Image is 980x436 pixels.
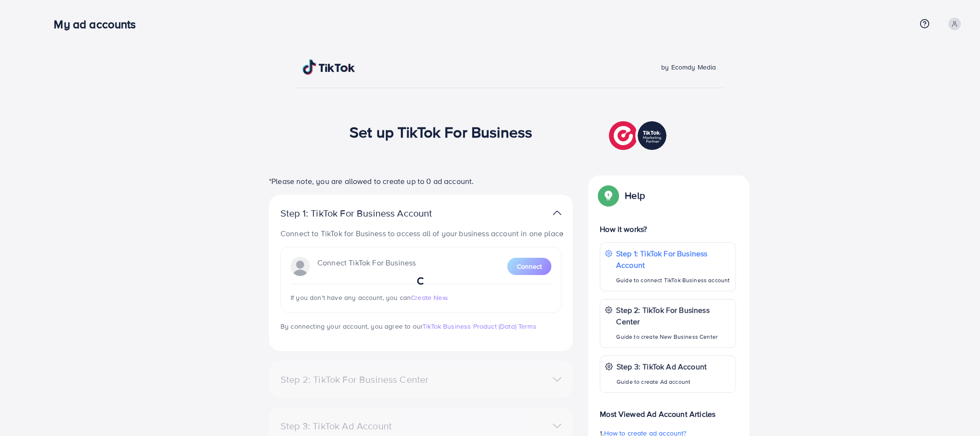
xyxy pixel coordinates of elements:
span: by Ecomdy Media [661,62,716,72]
img: TikTok partner [553,206,561,220]
img: TikTok partner [609,119,669,152]
img: TikTok [303,59,355,75]
h3: My ad accounts [54,17,143,31]
p: Step 2: TikTok For Business Center [616,304,731,327]
p: Step 1: TikTok For Business Account [616,248,731,271]
p: Guide to connect TikTok Business account [616,275,731,286]
p: How it works? [600,223,736,235]
p: Help [625,190,645,201]
img: Popup guide [600,187,617,204]
h1: Set up TikTok For Business [350,123,532,141]
p: Step 1: TikTok For Business Account [280,207,463,219]
p: *Please note, you are allowed to create up to 0 ad account. [269,175,573,187]
p: Step 3: TikTok Ad Account [617,361,707,372]
p: Guide to create Ad account [617,376,707,388]
p: Guide to create New Business Center [616,331,731,343]
p: Most Viewed Ad Account Articles [600,401,736,420]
